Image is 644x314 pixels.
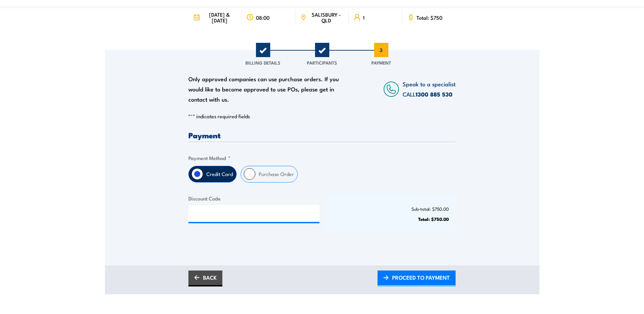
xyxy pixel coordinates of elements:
legend: Payment Method [188,154,231,162]
div: Only approved companies can use purchase orders. If you would like to become approved to use POs,... [188,74,343,104]
a: 1300 885 530 [416,90,453,99]
label: Purchase Order [255,166,297,182]
p: " " indicates required fields [188,113,456,120]
p: Sub-total: $750.00 [332,206,449,211]
span: 1 [256,43,270,57]
label: Credit Card [203,166,236,182]
h3: Payment [188,131,456,139]
span: 1 [363,15,365,20]
span: PROCEED TO PAYMENT [392,268,450,286]
span: SALISBURY - QLD [309,12,344,23]
span: Total: $750 [417,15,442,20]
span: Participants [307,59,337,66]
span: 2 [315,43,329,57]
span: Speak to a specialist CALL [403,80,456,98]
span: 3 [374,43,388,57]
label: Discount Code [188,194,319,202]
a: PROCEED TO PAYMENT [378,271,456,286]
strong: Total: $750.00 [418,215,449,222]
span: Billing Details [245,59,280,66]
span: Payment [371,59,391,66]
span: [DATE] & [DATE] [202,12,237,23]
span: 08:00 [256,15,270,20]
a: BACK [188,271,222,286]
